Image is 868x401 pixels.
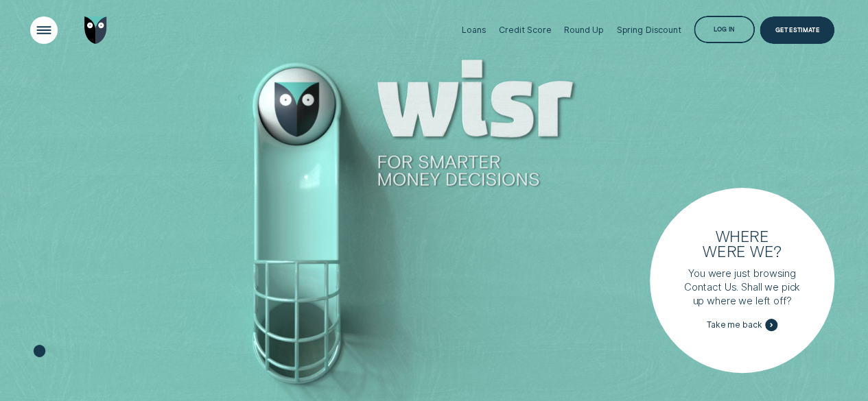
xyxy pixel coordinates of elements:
p: You were just browsing Contact Us. Shall we pick up where we left off? [681,267,803,308]
div: Round Up [564,25,604,35]
img: Wisr [84,16,107,44]
div: Credit Score [499,25,552,35]
button: Log in [694,16,755,43]
a: Where were we?You were just browsing Contact Us. Shall we pick up where we left off?Take me back [650,188,835,373]
div: Loans [462,25,486,35]
span: Take me back [707,320,762,330]
button: Open Menu [30,16,58,44]
a: Get Estimate [760,16,834,44]
h3: Where were we? [697,228,786,258]
div: Spring Discount [616,25,681,35]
